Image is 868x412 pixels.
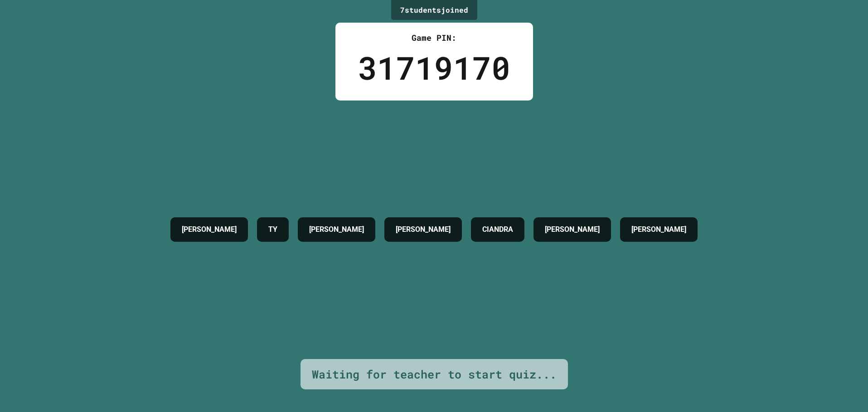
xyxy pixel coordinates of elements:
[631,224,686,235] h4: [PERSON_NAME]
[482,224,513,235] h4: CIANDRA
[182,224,237,235] h4: [PERSON_NAME]
[268,224,277,235] h4: TY
[358,44,510,91] div: 31719170
[309,224,364,235] h4: [PERSON_NAME]
[358,32,510,44] div: Game PIN:
[396,224,451,235] h4: [PERSON_NAME]
[545,224,600,235] h4: [PERSON_NAME]
[312,366,557,383] div: Waiting for teacher to start quiz...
